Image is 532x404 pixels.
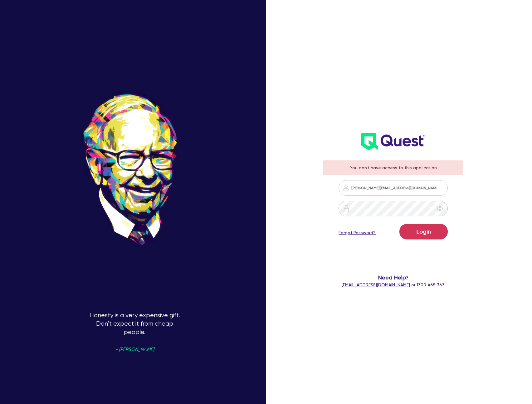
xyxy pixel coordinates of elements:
[339,229,376,236] a: Forgot Password?
[343,205,350,212] img: icon-password
[342,282,410,287] a: [EMAIL_ADDRESS][DOMAIN_NAME]
[437,205,443,212] span: eye
[342,282,445,287] span: or 1300 465 363
[361,133,425,150] img: wH2k97JdezQIQAAAABJRU5ErkJggg==
[339,180,448,196] input: Email address
[342,184,350,191] img: icon-password
[323,273,463,282] span: Need Help?
[115,347,154,352] span: - [PERSON_NAME]
[399,224,448,239] button: Login
[350,165,437,170] span: You don't have access to this application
